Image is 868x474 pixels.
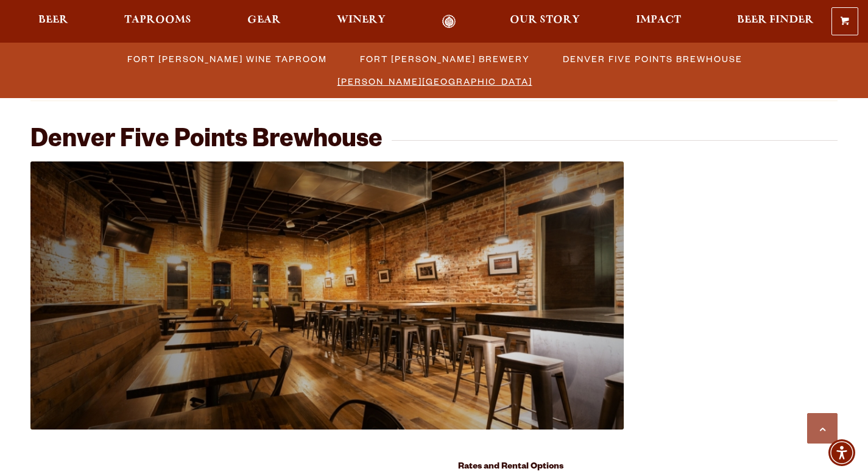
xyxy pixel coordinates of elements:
strong: Rates and Rental Options [458,462,563,472]
span: Denver Five Points Brewhouse [563,50,743,68]
a: Impact [628,15,689,29]
a: Odell Home [426,15,471,29]
span: [PERSON_NAME][GEOGRAPHIC_DATA] [337,73,532,90]
span: Gear [247,15,281,25]
h2: Denver Five Points Brewhouse [30,127,383,157]
span: Winery [337,15,386,25]
span: Fort [PERSON_NAME] Brewery [360,50,530,68]
a: Gear [239,15,289,29]
img: wine [30,161,624,430]
a: Our Story [502,15,588,29]
a: Beer Finder [729,15,822,29]
a: Fort [PERSON_NAME] Brewery [353,50,536,68]
a: [PERSON_NAME][GEOGRAPHIC_DATA] [330,73,538,90]
a: Scroll to top [807,413,838,444]
span: Our Story [510,15,580,25]
span: Taprooms [124,15,191,25]
span: Fort [PERSON_NAME] Wine Taproom [127,50,327,68]
span: Beer [38,15,68,25]
a: Fort [PERSON_NAME] Wine Taproom [120,50,333,68]
a: Denver Five Points Brewhouse [556,50,749,68]
a: Beer [30,15,76,29]
span: Beer Finder [737,15,814,25]
a: Taprooms [116,15,199,29]
a: Winery [329,15,393,29]
div: Accessibility Menu [828,439,855,466]
span: Impact [636,15,681,25]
